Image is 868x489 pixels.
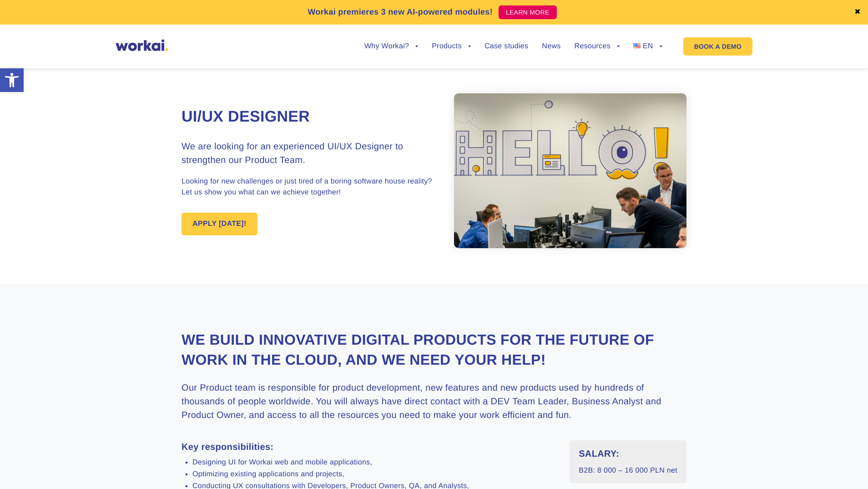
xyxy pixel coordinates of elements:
[192,458,556,467] li: Designing UI for Workai web and mobile applications,
[182,213,257,235] a: APPLY [DATE]!
[308,6,493,18] p: Workai premieres 3 new AI-powered modules!
[364,43,418,50] a: Why Workai?
[182,107,434,127] h1: UI/UX Designer
[575,43,620,50] a: Resources
[683,37,752,56] a: BOOK A DEMO
[542,43,560,50] a: News
[182,140,434,167] h3: We are looking for an experienced UI/UX Designer to strengthen our Product Team.
[484,43,528,50] a: Case studies
[854,9,861,16] a: ✖
[579,447,677,461] h3: SALARY:
[579,465,677,476] p: B2B: 8 000 – 16 000 PLN net
[182,176,434,198] p: Looking for new challenges or just tired of a boring software house reality? Let us show you what...
[499,5,557,19] a: LEARN MORE
[643,42,653,50] span: EN
[182,381,686,422] h3: Our Product team is responsible for product development, new features and new products used by hu...
[432,43,471,50] a: Products
[182,442,273,452] strong: Key responsibilities:
[182,330,686,369] h2: We build innovative digital products for the future of work in the Cloud, and we need your help!
[192,470,556,479] li: Optimizing existing applications and projects,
